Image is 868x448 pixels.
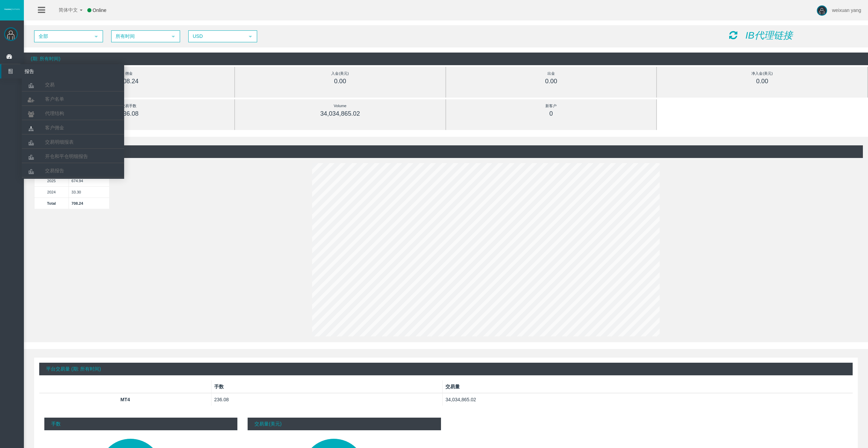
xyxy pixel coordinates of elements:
td: 236.08 [211,393,443,406]
div: 708.24 [39,77,219,85]
td: 708.24 [69,198,109,209]
span: 交易明细报表 [45,139,74,145]
p: 交易量(美元) [248,418,441,430]
td: 2025 [34,175,69,186]
span: 简体中文 [50,7,78,13]
span: select [171,34,176,39]
div: 出金 [461,70,641,77]
a: 报告 [1,64,124,78]
a: 客户名单 [22,93,124,105]
a: 客户佣金 [22,121,124,134]
div: 平台交易量 (期: 所有时间) [39,363,853,375]
span: 代理结构 [45,111,64,116]
span: 开仓和平仓明细报告 [45,154,88,159]
th: 交易量 [443,380,853,393]
a: 交易明细报表 [22,136,124,148]
div: 0.00 [461,77,641,85]
td: Total [34,198,69,209]
span: select [93,34,99,39]
span: 交易 [45,82,55,87]
span: 客户名单 [45,96,64,102]
td: 674.94 [69,175,109,186]
span: 交易报告 [45,168,64,173]
a: 代理结构 [22,107,124,119]
td: 2024 [34,186,69,198]
img: user-image [817,5,827,16]
span: Online [93,8,106,13]
div: 新客户 [461,102,641,110]
img: logo.svg [3,8,20,11]
div: 入金(美元) [250,70,430,77]
div: 0.00 [250,77,430,85]
p: 手数 [44,418,237,430]
span: 全部 [35,31,90,42]
span: 客户佣金 [45,125,64,130]
div: (期: 所有时间) [24,53,868,65]
div: Volume [250,102,430,110]
div: (期: 所有时间) [29,145,863,158]
a: 交易 [22,78,124,91]
a: 交易报告 [22,164,124,177]
th: MT4 [39,393,211,406]
span: 报告 [19,64,86,78]
td: 33.30 [69,186,109,198]
a: 开仓和平仓明细报告 [22,150,124,162]
div: 0.00 [672,77,852,85]
i: 重新加载 [729,30,737,40]
div: 净入金(美元) [672,70,852,77]
span: USD [189,31,244,42]
span: weixuan yang [832,8,861,13]
span: select [248,34,253,39]
div: 交易手数 [39,102,219,110]
span: 所有时间 [112,31,167,42]
div: 佣金 [39,70,219,77]
th: 手数 [211,380,443,393]
div: 0 [461,110,641,118]
div: 236.08 [39,110,219,118]
i: IB代理链接 [745,30,792,41]
td: 34,034,865.02 [443,393,853,406]
div: 34,034,865.02 [250,110,430,118]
